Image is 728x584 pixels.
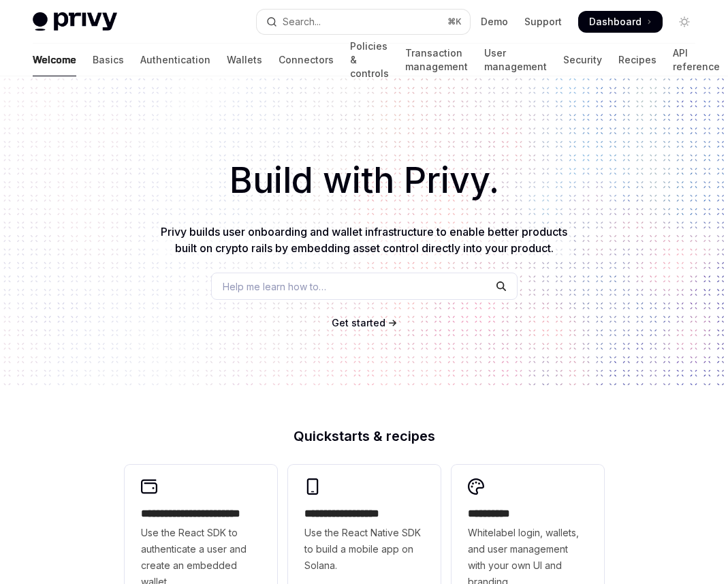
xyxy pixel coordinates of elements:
[304,525,424,574] span: Use the React Native SDK to build a mobile app on Solana.
[279,44,334,76] a: Connectors
[350,44,389,76] a: Policies & controls
[447,16,462,27] span: ⌘ K
[332,316,385,330] a: Get started
[563,44,602,76] a: Security
[578,11,663,33] a: Dashboard
[33,12,117,31] img: light logo
[257,10,470,34] button: Open search
[618,44,656,76] a: Recipes
[674,11,695,33] button: Toggle dark mode
[140,44,210,76] a: Authentication
[33,44,76,76] a: Welcome
[405,44,468,76] a: Transaction management
[332,317,385,328] span: Get started
[283,14,321,30] div: Search...
[484,44,547,76] a: User management
[223,279,326,294] span: Help me learn how to…
[161,225,567,255] span: Privy builds user onboarding and wallet infrastructure to enable better products built on crypto ...
[589,15,642,29] span: Dashboard
[524,15,562,29] a: Support
[481,15,508,29] a: Demo
[93,44,124,76] a: Basics
[227,44,262,76] a: Wallets
[125,429,604,443] h2: Quickstarts & recipes
[673,44,720,76] a: API reference
[22,154,706,207] h1: Build with Privy.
